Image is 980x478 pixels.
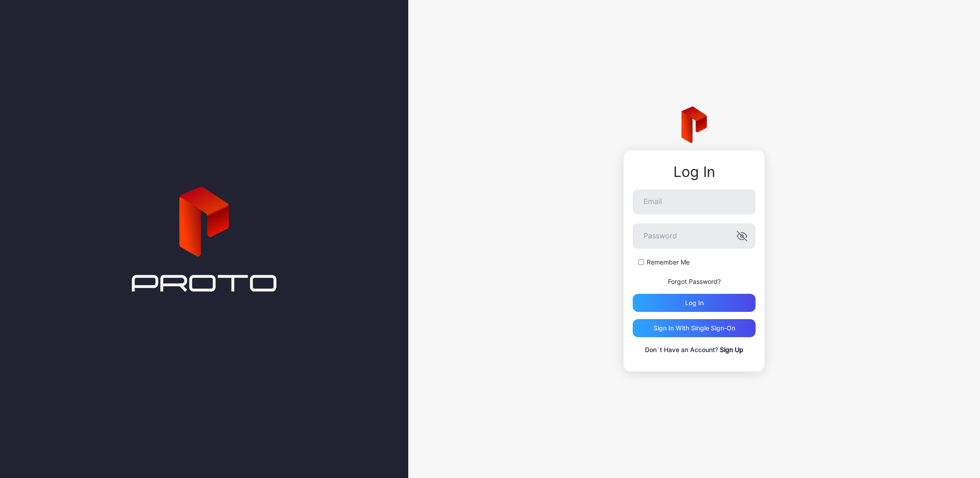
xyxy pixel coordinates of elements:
[685,299,704,306] div: Log in
[737,231,747,241] button: Password
[720,346,743,353] a: Sign Up
[653,325,735,332] div: Sign in With Single Sign-On
[633,164,756,180] div: Log In
[633,344,756,355] p: Don`t Have an Account?
[633,223,756,249] input: Password
[633,294,756,312] button: Log in
[647,258,690,267] label: Remember Me
[633,189,756,214] input: Email
[668,278,721,285] a: Forgot Password?
[633,319,756,337] button: Sign in With Single Sign-On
